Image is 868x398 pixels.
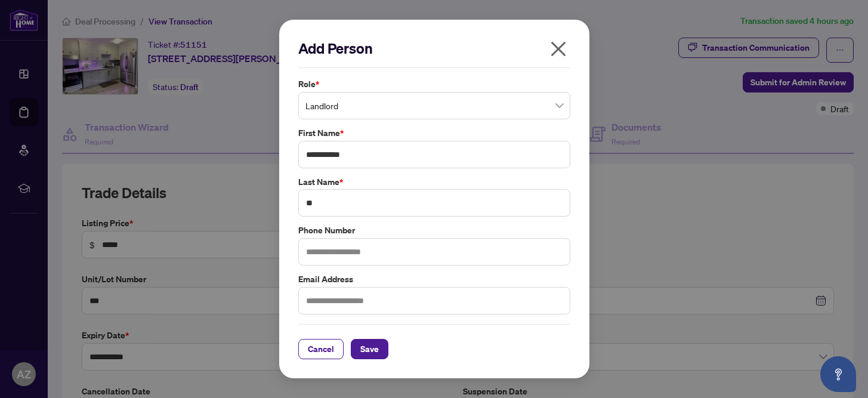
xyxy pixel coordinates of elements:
[820,356,856,392] button: Open asap
[298,39,570,58] h2: Add Person
[298,273,570,286] label: Email Address
[298,175,570,189] label: Last Name
[549,39,568,58] span: close
[308,340,334,359] span: Cancel
[305,94,563,117] span: Landlord
[298,224,570,237] label: Phone Number
[298,339,344,359] button: Cancel
[298,78,570,91] label: Role
[360,340,379,359] span: Save
[298,127,570,140] label: First Name
[351,339,388,359] button: Save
